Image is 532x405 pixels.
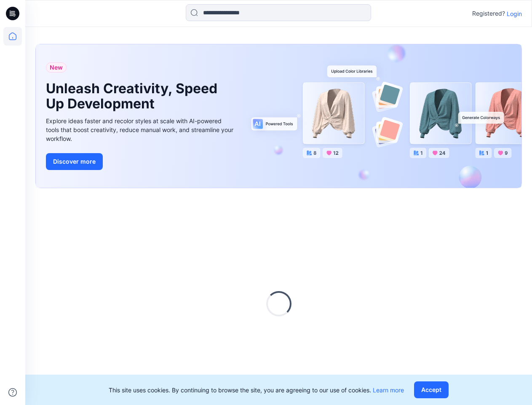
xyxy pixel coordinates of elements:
span: New [50,62,63,73]
a: Learn more [373,386,404,394]
button: Discover more [46,153,103,170]
a: Discover more [46,153,235,170]
div: Explore ideas faster and recolor styles at scale with AI-powered tools that boost creativity, red... [46,116,235,143]
h1: Unleash Creativity, Speed Up Development [46,81,223,111]
p: Login [507,9,522,18]
p: Registered? [472,8,505,19]
button: Accept [414,381,449,398]
p: This site uses cookies. By continuing to browse the site, you are agreeing to our use of cookies. [109,386,404,394]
